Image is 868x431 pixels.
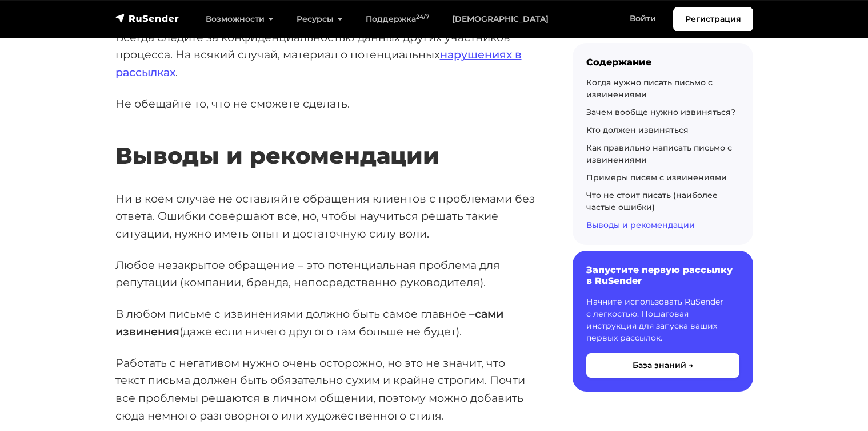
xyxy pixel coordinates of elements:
a: Как правильно написать письмо с извинениями [586,143,732,165]
p: В любом письме с извинениями должно быть самое главное – (даже если ничего другого там больше не ... [115,305,536,340]
a: Войти [618,7,667,30]
p: Не обещайте то, что не сможете сделать. [115,95,536,113]
a: Зачем вообще нужно извиняться? [586,107,735,117]
div: Содержание [586,57,739,68]
p: Работать с негативом нужно очень осторожно, но это не значит, что текст письма должен быть обязат... [115,354,536,425]
a: Ресурсы [285,7,354,31]
a: Регистрация [673,7,753,31]
a: Возможности [194,7,285,31]
a: Выводы и рекомендации [586,220,695,230]
a: Запустите первую рассылку в RuSender Начните использовать RuSender с легкостью. Пошаговая инструк... [573,251,753,391]
p: Начните использовать RuSender с легкостью. Пошаговая инструкция для запуска ваших первых рассылок. [586,296,739,344]
a: [DEMOGRAPHIC_DATA] [441,7,560,31]
p: Ни в коем случае не оставляйте обращения клиентов с проблемами без ответа. Ошибки совершают все, ... [115,190,536,243]
a: Примеры писем с извинениями [586,172,727,183]
button: База знаний → [586,353,739,378]
a: Что не стоит писать (наиболее частые ошибки) [586,190,718,212]
a: Когда нужно писать письмо с извинениями [586,77,713,100]
p: Любое незакрытое обращение – это потенциальная проблема для репутации (компании, бренда, непосред... [115,256,536,291]
p: Всегда следите за конфиденциальностью данных других участников процесса. На всякий случай, матери... [115,29,536,81]
h2: Выводы и рекомендации [115,108,536,169]
img: RuSender [115,13,179,24]
a: Кто должен извиняться [586,125,689,135]
sup: 24/7 [416,13,429,21]
strong: сами извинения [115,307,503,338]
h6: Запустите первую рассылку в RuSender [586,264,739,286]
a: Поддержка24/7 [354,7,441,31]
